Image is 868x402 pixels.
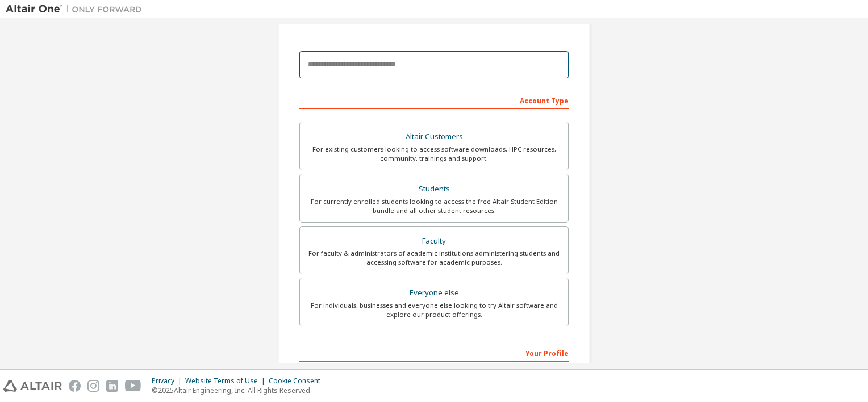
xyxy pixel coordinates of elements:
[152,386,327,395] p: © 2025 Altair Engineering, Inc. All Rights Reserved.
[6,3,148,15] img: Altair One
[307,181,561,197] div: Students
[299,91,569,109] div: Account Type
[307,233,561,249] div: Faculty
[307,285,561,301] div: Everyone else
[307,197,561,215] div: For currently enrolled students looking to access the free Altair Student Edition bundle and all ...
[307,145,561,163] div: For existing customers looking to access software downloads, HPC resources, community, trainings ...
[87,380,99,392] img: instagram.svg
[106,380,118,392] img: linkedin.svg
[307,249,561,267] div: For faculty & administrators of academic institutions administering students and accessing softwa...
[185,376,269,386] div: Website Terms of Use
[269,376,327,386] div: Cookie Consent
[152,376,185,386] div: Privacy
[307,129,561,145] div: Altair Customers
[307,301,561,319] div: For individuals, businesses and everyone else looking to try Altair software and explore our prod...
[3,380,62,392] img: altair_logo.svg
[299,344,569,362] div: Your Profile
[69,380,81,392] img: facebook.svg
[125,380,141,392] img: youtube.svg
